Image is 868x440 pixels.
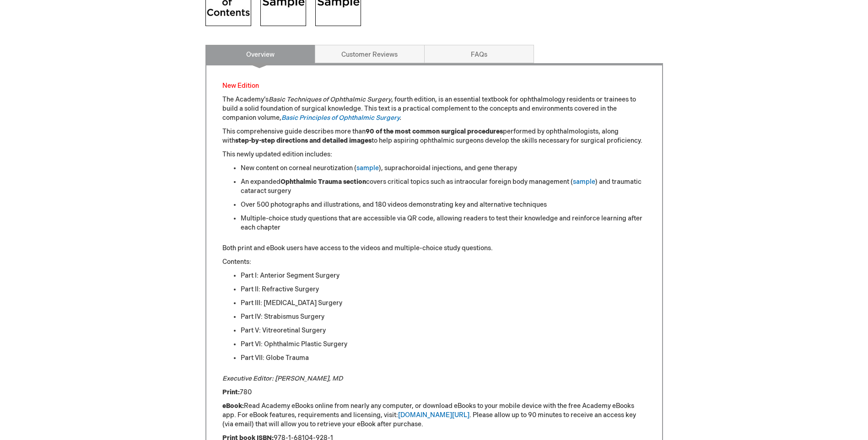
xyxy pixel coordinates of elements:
li: Part V: Vitreoretinal Surgery [241,326,646,335]
p: Both print and eBook users have access to the videos and multiple-choice study questions. [222,244,646,253]
a: sample [356,164,379,172]
li: Part IV: Strabismus Surgery [241,312,646,322]
a: FAQs [424,45,534,63]
p: This newly updated edition includes: [222,150,646,159]
li: Part III: [MEDICAL_DATA] Surgery [241,299,646,308]
a: Basic Principles of Ophthalmic Surgery [281,114,399,122]
strong: Ophthalmic Trauma section [280,178,366,186]
a: sample [573,178,595,186]
li: Over 500 photographs and illustrations, and 180 videos demonstrating key and alternative techniques [241,200,646,209]
strong: eBook: [222,402,244,410]
li: New content on corneal neurotization ( ), suprachoroidal injections, and gene therapy [241,164,646,173]
a: Customer Reviews [315,45,425,63]
p: This comprehensive guide describes more than performed by ophthalmologists, along with to help as... [222,127,646,145]
p: 780 [222,388,646,397]
em: Executive Editor: [PERSON_NAME], MD [222,375,343,382]
p: Read Academy eBooks online from nearly any computer, or download eBooks to your mobile device wit... [222,402,646,429]
p: Contents: [222,258,646,267]
a: Overview [205,45,315,63]
li: Multiple-choice study questions that are accessible via QR code, allowing readers to test their k... [241,214,646,232]
li: Part II: Refractive Surgery [241,285,646,294]
strong: 90 of the most common surgical procedures [366,128,503,135]
em: . [281,114,401,122]
p: The Academy’s , fourth edition, is an essential textbook for ophthalmology residents or trainees ... [222,95,646,123]
em: Basic Techniques of Ophthalmic Surgery [269,96,391,103]
li: Part VI: Ophthalmic Plastic Surgery [241,340,646,349]
font: New Edition [222,82,259,90]
strong: step-by-step directions and detailed images [235,137,372,145]
li: Part VII: Globe Trauma [241,354,646,363]
strong: Print: [222,388,240,396]
a: [DOMAIN_NAME][URL] [398,411,469,419]
li: An expanded covers critical topics such as intraocular foreign body management ( ) and traumatic ... [241,177,646,196]
li: Part I: Anterior Segment Surgery [241,271,646,280]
